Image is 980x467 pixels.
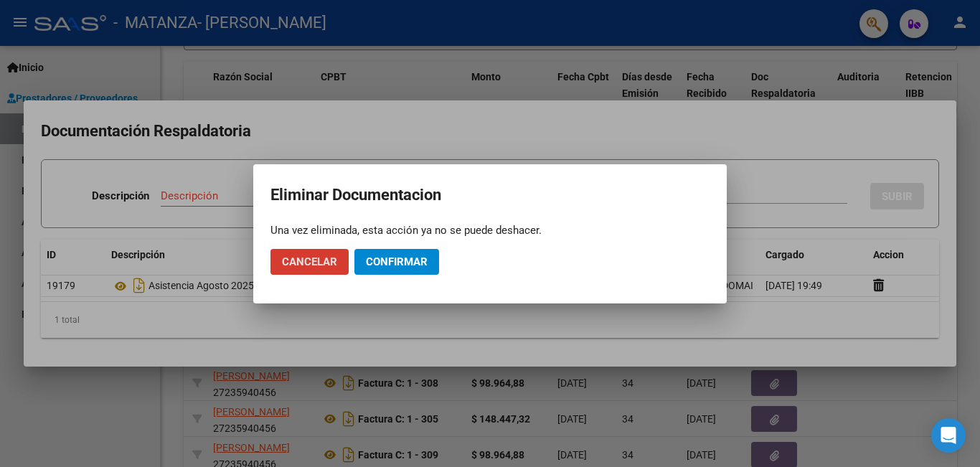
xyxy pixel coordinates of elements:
[354,249,439,275] button: Confirmar
[270,181,710,209] h2: Eliminar Documentacion
[270,249,349,275] button: Cancelar
[931,418,966,453] div: Open Intercom Messenger
[270,223,710,237] div: Una vez eliminada, esta acción ya no se puede deshacer.
[282,255,337,268] span: Cancelar
[366,255,428,268] span: Confirmar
